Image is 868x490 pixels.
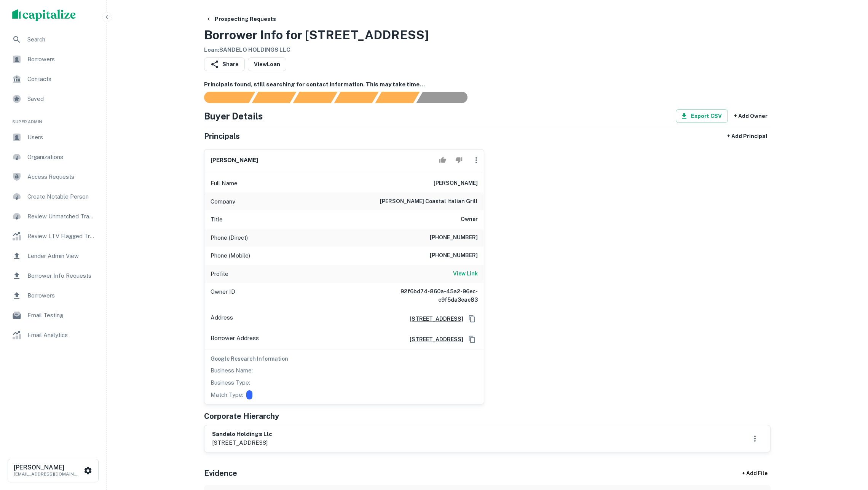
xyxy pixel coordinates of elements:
[252,92,296,103] div: Your request is received and processing...
[6,110,100,128] li: Super Admin
[731,109,771,123] button: + Add Owner
[212,430,272,439] h6: sandelo holdings llc
[204,468,237,479] h5: Evidence
[6,128,100,146] a: Users
[728,467,781,480] div: + Add File
[8,459,99,482] button: [PERSON_NAME][EMAIL_ADDRESS][DOMAIN_NAME]
[27,172,96,181] span: Access Requests
[6,326,100,344] a: Email Analytics
[6,70,100,88] a: Contacts
[211,355,478,363] h6: Google Research Information
[430,251,478,260] h6: [PHONE_NUMBER]
[204,26,429,44] h3: Borrower Info for [STREET_ADDRESS]
[27,133,96,142] span: Users
[204,46,429,54] h6: Loan : SANDELO HOLDINGS LLC
[27,192,96,201] span: Create Notable Person
[211,366,253,375] p: Business Name:
[6,148,100,166] a: Organizations
[461,215,478,224] h6: Owner
[211,269,228,278] p: Profile
[27,251,96,261] span: Lender Admin View
[430,233,478,242] h6: [PHONE_NUMBER]
[380,197,478,206] h6: [PERSON_NAME] coastal italian grill
[416,92,477,103] div: AI fulfillment process complete.
[12,9,76,21] img: capitalize-logo.png
[434,179,478,188] h6: [PERSON_NAME]
[27,291,96,300] span: Borrowers
[211,179,238,188] p: Full Name
[6,306,100,325] a: Email Testing
[453,269,478,278] a: View Link
[27,153,96,162] span: Organizations
[203,12,279,26] button: Prospecting Requests
[6,207,100,226] a: Review Unmatched Transactions
[6,286,100,305] a: Borrowers
[211,287,235,304] p: Owner ID
[211,390,243,399] p: Match Type:
[6,267,100,285] a: Borrower Info Requests
[27,311,96,320] span: Email Testing
[27,35,96,44] span: Search
[14,471,82,477] p: [EMAIL_ADDRESS][DOMAIN_NAME]
[6,168,100,186] div: Access Requests
[27,55,96,64] span: Borrowers
[204,57,245,71] button: Share
[6,30,100,49] a: Search
[204,80,771,89] h6: Principals found, still searching for contact information. This may take time...
[375,92,420,103] div: Principals found, still searching for contact information. This may take time...
[6,227,100,245] a: Review LTV Flagged Transactions
[27,212,96,221] span: Review Unmatched Transactions
[212,438,272,447] p: [STREET_ADDRESS]
[6,247,100,265] a: Lender Admin View
[404,335,463,344] a: [STREET_ADDRESS]
[211,378,250,387] p: Business Type:
[334,92,378,103] div: Principals found, AI now looking for contact information...
[27,331,96,340] span: Email Analytics
[211,156,258,165] h6: [PERSON_NAME]
[6,90,100,108] a: Saved
[211,233,248,242] p: Phone (Direct)
[204,130,240,142] h5: Principals
[452,153,466,168] button: Reject
[453,269,478,278] h6: View Link
[436,153,449,168] button: Accept
[14,465,82,471] h6: [PERSON_NAME]
[724,129,771,143] button: + Add Principal
[211,215,223,224] p: Title
[211,197,235,206] p: Company
[248,57,286,71] a: ViewLoan
[6,50,100,68] a: Borrowers
[195,92,252,103] div: Sending borrower request to AI...
[27,232,96,241] span: Review LTV Flagged Transactions
[404,315,463,323] a: [STREET_ADDRESS]
[27,75,96,84] span: Contacts
[27,271,96,280] span: Borrower Info Requests
[676,109,728,123] button: Export CSV
[6,188,100,206] a: Create Notable Person
[27,94,96,103] span: Saved
[466,334,478,345] button: Copy Address
[830,429,868,466] iframe: Chat Widget
[211,334,259,345] p: Borrower Address
[204,109,263,123] h4: Buyer Details
[204,410,279,422] h5: Corporate Hierarchy
[386,287,478,304] h6: 92f6bd74-860a-45a2-96ec-c9f5da3eae83
[211,251,250,260] p: Phone (Mobile)
[466,313,478,325] button: Copy Address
